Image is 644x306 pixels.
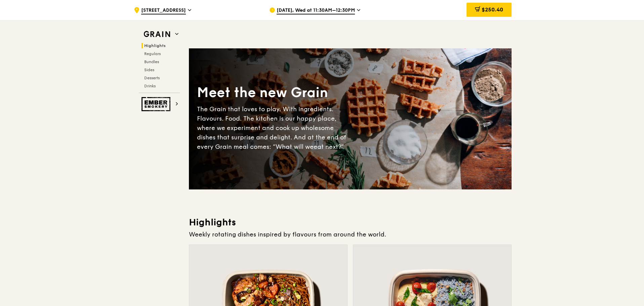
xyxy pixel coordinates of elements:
[144,51,161,56] span: Regulars
[277,7,355,14] span: [DATE], Wed at 11:30AM–12:30PM
[142,28,172,40] img: Grain web logo
[144,68,154,72] span: Sides
[189,230,512,239] div: Weekly rotating dishes inspired by flavours from around the world.
[189,216,512,228] h3: Highlights
[142,97,172,111] img: Ember Smokery web logo
[482,6,503,13] span: $250.40
[144,59,159,64] span: Bundles
[144,43,166,48] span: Highlights
[144,84,156,88] span: Drinks
[144,76,160,80] span: Desserts
[314,143,344,150] span: eat next?”
[141,7,186,14] span: [STREET_ADDRESS]
[197,84,350,102] div: Meet the new Grain
[197,104,350,151] div: The Grain that loves to play. With ingredients. Flavours. Food. The kitchen is our happy place, w...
